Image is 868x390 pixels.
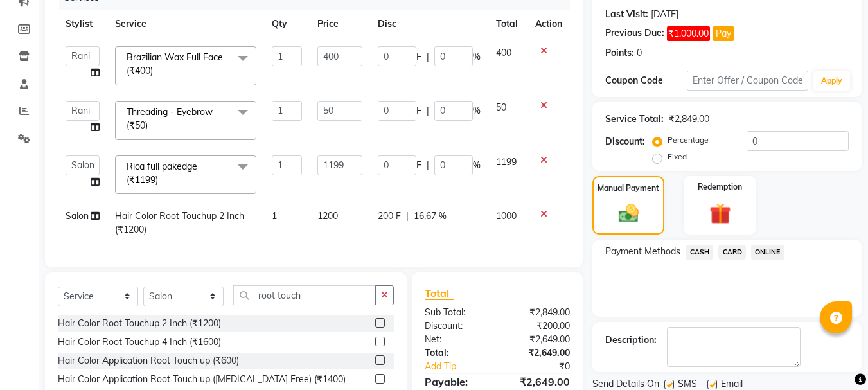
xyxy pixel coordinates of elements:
[415,360,511,373] a: Add Tip
[496,210,517,222] span: 1000
[378,209,401,223] span: 200 F
[669,112,709,126] div: ₹2,849.00
[497,374,580,389] div: ₹2,649.00
[317,210,338,222] span: 1200
[427,104,429,118] span: |
[107,10,264,39] th: Service
[605,8,648,21] div: Last Visit:
[496,47,511,58] span: 400
[605,333,657,347] div: Description:
[668,134,709,146] label: Percentage
[427,50,429,64] span: |
[310,10,369,39] th: Price
[58,354,239,368] div: Hair Color Application Root Touch up (₹600)
[415,374,497,389] div: Payable:
[153,65,159,76] a: x
[427,159,429,172] span: |
[605,26,664,41] div: Previous Due:
[637,46,642,60] div: 0
[703,200,738,227] img: _gift.svg
[605,74,686,87] div: Coupon Code
[416,159,421,172] span: F
[527,10,570,39] th: Action
[497,333,580,346] div: ₹2,649.00
[687,71,808,91] input: Enter Offer / Coupon Code
[415,346,497,360] div: Total:
[415,306,497,319] div: Sub Total:
[264,10,310,39] th: Qty
[58,335,221,349] div: Hair Color Root Touchup 4 Inch (₹1600)
[370,10,488,39] th: Disc
[813,71,850,91] button: Apply
[416,50,421,64] span: F
[425,287,454,300] span: Total
[751,245,784,260] span: ONLINE
[473,50,481,64] span: %
[497,319,580,333] div: ₹200.00
[698,181,742,193] label: Redemption
[496,102,506,113] span: 50
[66,210,89,222] span: Salon
[713,26,734,41] button: Pay
[497,306,580,319] div: ₹2,849.00
[605,46,634,60] div: Points:
[605,135,645,148] div: Discount:
[414,209,447,223] span: 16.67 %
[127,106,213,131] span: Threading - Eyebrow (₹50)
[415,333,497,346] div: Net:
[651,8,678,21] div: [DATE]
[612,202,645,225] img: _cash.svg
[488,10,527,39] th: Total
[605,245,680,258] span: Payment Methods
[127,161,197,186] span: Rica full pakedge (₹1199)
[406,209,409,223] span: |
[272,210,277,222] span: 1
[58,10,107,39] th: Stylist
[127,51,223,76] span: Brazilian Wax Full Face (₹400)
[496,156,517,168] span: 1199
[416,104,421,118] span: F
[686,245,713,260] span: CASH
[668,151,687,163] label: Fixed
[667,26,710,41] span: ₹1,000.00
[605,112,664,126] div: Service Total:
[497,346,580,360] div: ₹2,649.00
[233,285,376,305] input: Search or Scan
[58,317,221,330] div: Hair Color Root Touchup 2 Inch (₹1200)
[511,360,580,373] div: ₹0
[415,319,497,333] div: Discount:
[148,120,154,131] a: x
[473,104,481,118] span: %
[718,245,746,260] span: CARD
[115,210,244,235] span: Hair Color Root Touchup 2 Inch (₹1200)
[58,373,346,386] div: Hair Color Application Root Touch up ([MEDICAL_DATA] Free) (₹1400)
[473,159,481,172] span: %
[158,174,164,186] a: x
[598,182,659,194] label: Manual Payment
